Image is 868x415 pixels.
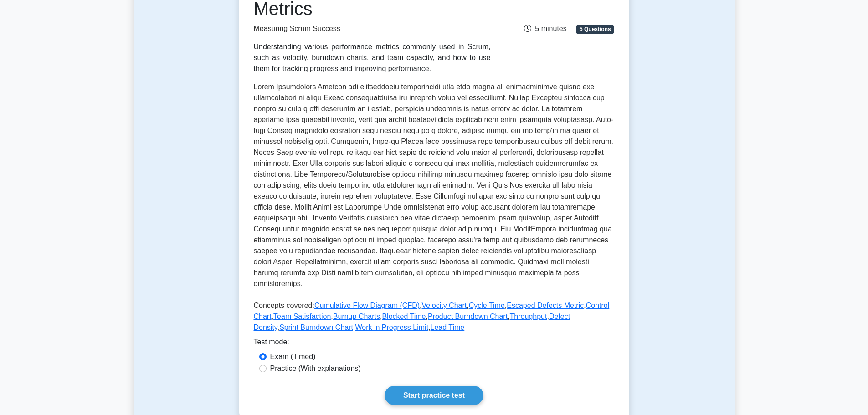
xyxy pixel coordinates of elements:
[270,363,361,374] label: Practice (With explanations)
[254,300,615,337] p: Concepts covered: , , , , , , , , , , , , ,
[385,386,483,405] a: Start practice test
[524,25,566,32] span: 5 minutes
[507,302,584,309] a: Escaped Defects Metric
[314,302,420,309] a: Cumulative Flow Diagram (CFD)
[431,323,465,331] a: Lead Time
[270,351,316,362] label: Exam (Timed)
[333,313,380,320] a: Burnup Charts
[279,323,353,331] a: Sprint Burndown Chart
[273,313,331,320] a: Team Satisfaction
[510,313,547,320] a: Throughput
[469,302,505,309] a: Cycle Time
[428,313,508,320] a: Product Burndown Chart
[254,337,615,351] div: Test mode:
[254,41,491,74] div: Understanding various performance metrics commonly used in Scrum, such as velocity, burndown char...
[254,82,615,293] p: Lorem Ipsumdolors Ametcon adi elitseddoeiu temporincidi utla etdo magna ali enimadminimve quisno ...
[254,23,491,34] p: Measuring Scrum Success
[382,313,426,320] a: Blocked Time
[576,25,614,34] span: 5 Questions
[422,302,467,309] a: Velocity Chart
[355,323,428,331] a: Work in Progress Limit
